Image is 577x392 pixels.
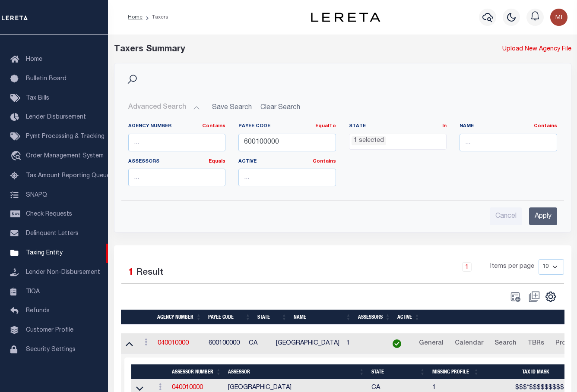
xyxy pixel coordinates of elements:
[355,310,394,325] th: Assessors: activate to sort column ascending
[26,192,47,198] span: SNAPQ
[26,270,100,276] span: Lender Non-Disbursement
[114,43,454,56] div: Taxers Summary
[368,364,429,379] th: State: activate to sort column ascending
[26,327,73,333] span: Customer Profile
[209,159,225,164] a: Equals
[158,340,189,346] a: 040010000
[26,114,86,120] span: Lender Disbursement
[205,333,245,354] td: 600100000
[529,207,557,225] input: Apply
[128,99,200,116] button: Advanced Search
[550,9,567,26] img: svg+xml;base64,PHN2ZyB4bWxucz0iaHR0cDovL3d3dy53My5vcmcvMjAwMC9zdmciIHBvaW50ZXItZXZlbnRzPSJub25lIi...
[202,124,225,129] a: Contains
[168,364,225,379] th: Assessor Number: activate to sort column ascending
[128,134,226,151] input: ...
[26,231,79,237] span: Delinquent Letters
[128,158,226,166] label: Assessors
[393,339,401,348] img: check-icon-green.svg
[26,211,72,217] span: Check Requests
[205,310,254,325] th: Payee Code: activate to sort column ascending
[490,207,522,225] input: Cancel
[238,158,336,166] label: Active
[10,151,24,162] i: travel_explore
[442,124,447,129] a: In
[26,250,63,256] span: Taxing Entity
[315,124,336,129] a: EqualTo
[273,333,343,354] td: [GEOGRAPHIC_DATA]
[128,123,226,130] label: Agency Number
[394,310,423,325] th: Active: activate to sort column ascending
[128,15,143,20] a: Home
[26,289,40,295] span: TIQA
[352,136,386,146] li: 1 selected
[26,308,50,314] span: Refunds
[254,310,290,325] th: State: activate to sort column ascending
[491,337,520,351] a: Search
[128,268,133,277] span: 1
[245,333,273,354] td: CA
[172,385,203,391] a: 040010000
[26,153,104,159] span: Order Management System
[524,337,548,351] a: TBRs
[128,169,226,186] input: ...
[311,13,380,22] img: logo-dark.svg
[238,169,336,186] input: ...
[462,262,472,272] a: 1
[534,124,557,129] a: Contains
[238,134,336,151] input: ...
[26,347,76,353] span: Security Settings
[238,123,336,130] label: Payee Code
[136,266,163,280] label: Result
[26,76,67,82] span: Bulletin Board
[143,13,168,21] li: Taxers
[290,310,355,325] th: Name: activate to sort column ascending
[26,56,42,63] span: Home
[490,262,534,272] span: Items per page
[451,337,487,351] a: Calendar
[460,134,557,151] input: ...
[343,333,382,354] td: 1
[26,95,49,101] span: Tax Bills
[460,123,557,130] label: Name
[515,385,564,391] span: $$$*$$$$$$$$$
[415,337,447,351] a: General
[313,159,336,164] a: Contains
[26,173,110,179] span: Tax Amount Reporting Queue
[26,134,105,140] span: Pymt Processing & Tracking
[502,45,571,54] a: Upload New Agency File
[429,364,483,379] th: Missing Profile: activate to sort column ascending
[225,364,368,379] th: Assessor: activate to sort column ascending
[154,310,205,325] th: Agency Number: activate to sort column ascending
[349,123,447,130] label: State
